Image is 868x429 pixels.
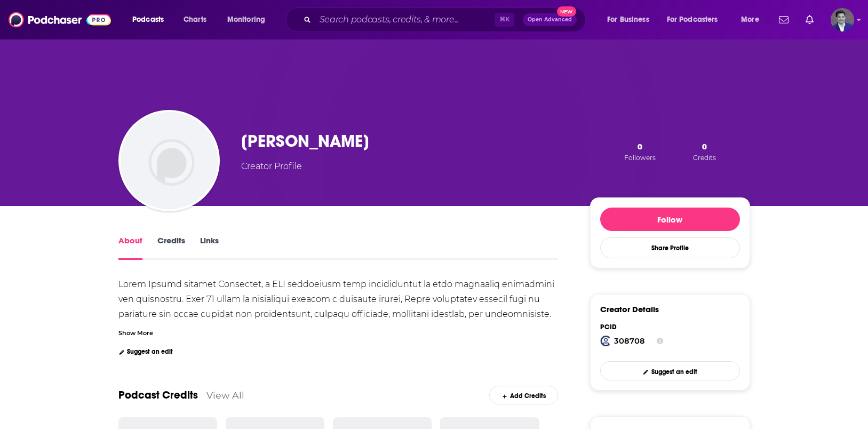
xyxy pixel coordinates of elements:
img: Jason Kramer [121,112,218,209]
a: Charts [177,11,213,28]
span: Monitoring [227,12,265,27]
button: Follow [600,208,740,231]
h3: Creator Details [600,304,659,314]
button: Share Profile [600,237,740,258]
span: For Podcasters [667,12,718,27]
button: open menu [734,11,773,28]
span: New [557,6,576,17]
span: For Business [607,12,649,27]
a: Add Credits [489,386,558,404]
span: More [741,12,759,27]
span: Followers [624,154,656,162]
span: ⌘ K [495,13,514,27]
a: Show notifications dropdown [775,11,793,29]
button: Open AdvancedNew [523,13,577,26]
h1: [PERSON_NAME] [241,131,369,152]
button: open menu [125,11,178,28]
input: Search podcasts, credits, & more... [315,11,495,28]
a: Podcast Credits [118,388,198,402]
span: 0 [638,141,642,152]
span: Open Advanced [528,17,572,22]
a: Show notifications dropdown [801,11,818,29]
a: Suggest an edit [600,361,740,380]
span: 0 [702,141,707,152]
span: Charts [184,12,206,27]
a: Links [200,235,219,260]
button: Show Info [657,336,663,346]
div: Creator Profile [241,160,302,173]
span: Logged in as JasonKramer_TheCRMguy [831,8,854,31]
span: Credits [693,154,716,162]
button: Show profile menu [831,8,854,31]
img: Podchaser - Follow, Share and Rate Podcasts [9,10,111,30]
a: About [118,235,142,260]
img: Podchaser Creator ID logo [600,336,611,346]
button: open menu [660,11,734,28]
button: open menu [220,11,279,28]
a: Credits [157,235,185,260]
strong: 308708 [614,336,645,346]
a: View All [206,390,244,401]
button: open menu [600,11,663,28]
button: 0Credits [690,141,719,162]
div: PCID [600,323,663,331]
button: 0Followers [621,141,659,162]
a: Suggest an edit [118,348,173,355]
img: User Profile [831,8,854,31]
span: Podcasts [132,12,164,27]
div: Search podcasts, credits, & more... [296,7,596,32]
